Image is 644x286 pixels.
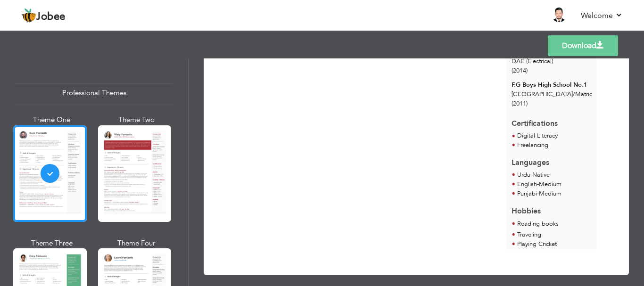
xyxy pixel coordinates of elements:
span: - [530,171,532,179]
span: - [537,180,539,188]
span: Digital Literacy [517,131,558,140]
span: DAE (Electrical) [512,57,553,65]
span: Punjabi [517,189,537,198]
span: Reading books [517,220,559,228]
div: Theme Two [100,115,173,125]
div: Theme One [15,115,89,125]
div: Professional Themes [15,83,173,103]
span: Languages [512,150,549,168]
span: (2011) [512,99,528,108]
span: Hobbies [512,206,541,216]
span: Freelancing [517,141,548,149]
li: Medium [517,180,561,189]
span: Playing Cricket [517,240,557,248]
span: (2014) [512,66,528,75]
span: - [537,189,539,198]
span: [GEOGRAPHIC_DATA] Matric [512,90,592,98]
a: Welcome [581,10,623,21]
li: Native [517,171,550,180]
a: Download [548,35,618,56]
span: Jobee [36,12,66,22]
div: Theme Three [15,238,89,248]
span: English [517,180,537,188]
span: / [573,90,575,98]
a: Jobee [21,8,66,23]
img: Profile Img [552,7,567,22]
li: Medium [517,189,561,199]
span: Certifications [512,111,558,129]
img: jobee.io [21,8,36,23]
div: F.G Boys High School No.1 [512,81,591,90]
div: Theme Four [100,238,173,248]
span: Traveling [517,230,541,239]
span: Urdu [517,171,530,179]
